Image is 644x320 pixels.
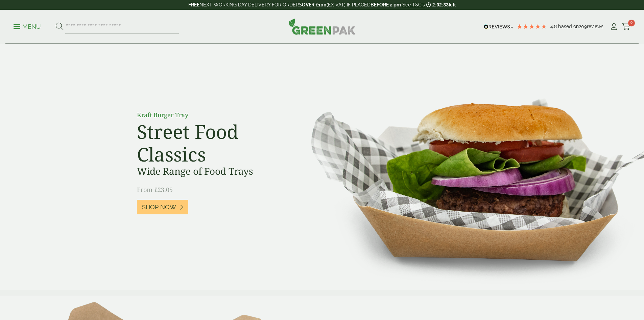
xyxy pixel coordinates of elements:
h3: Wide Range of Food Trays [137,166,289,177]
p: Kraft Burger Tray [137,110,289,120]
i: Cart [622,23,630,30]
h2: Street Food Classics [137,120,289,166]
span: Shop Now [142,204,176,211]
span: 2:02:33 [432,2,449,7]
span: reviews [587,24,603,29]
strong: FREE [188,2,199,7]
img: REVIEWS.io [484,24,513,29]
a: Shop Now [137,200,188,214]
span: left [449,2,456,7]
a: See T&C's [402,2,425,7]
div: 4.78 Stars [517,23,547,29]
span: Based on [558,24,579,29]
strong: BEFORE 2 pm [371,2,401,7]
span: From £23.05 [137,186,173,194]
img: Street Food Classics [290,44,644,290]
a: Menu [14,23,41,29]
p: Menu [14,23,41,31]
strong: OVER £100 [302,2,327,7]
span: 0 [628,20,635,26]
span: 4.8 [550,24,558,29]
img: GreenPak Supplies [289,18,356,35]
span: 209 [579,24,587,29]
i: My Account [610,23,618,30]
a: 0 [622,22,630,32]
